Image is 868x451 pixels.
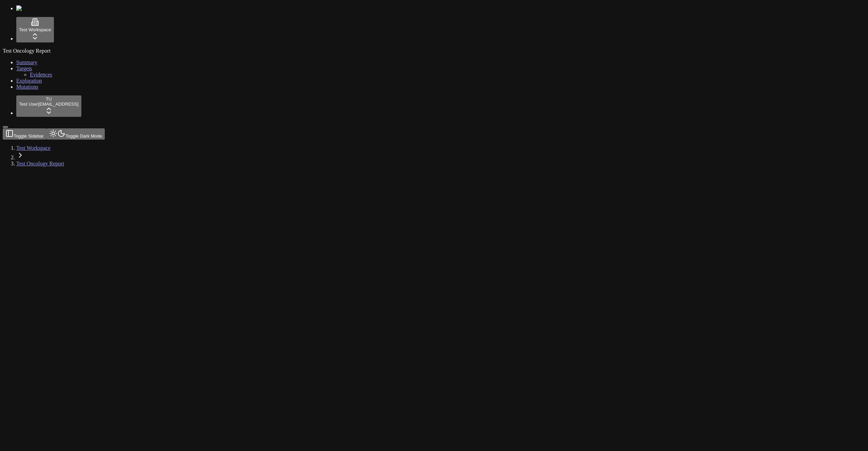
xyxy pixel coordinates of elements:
a: Test Oncology Report [16,161,64,166]
span: [EMAIL_ADDRESS] [38,102,78,107]
button: Toggle Dark Mode [46,128,105,140]
button: TUTest User[EMAIL_ADDRESS] [16,95,81,117]
a: Targets [16,66,32,71]
button: Toggle Sidebar [3,128,46,140]
span: Test User [19,102,38,107]
span: Toggle Dark Mode [65,133,102,139]
span: Toggle Sidebar [14,133,44,139]
div: Test Oncology Report [3,48,865,54]
button: Toggle Sidebar [3,126,8,128]
nav: breadcrumb [3,145,800,167]
img: Numenos [16,5,42,12]
button: Test Workspace [16,17,54,42]
a: Exploration [16,78,42,84]
a: Test Workspace [16,145,51,151]
span: TU [46,96,52,102]
a: Mutations [16,84,38,90]
a: Evidences [30,72,52,77]
a: Summary [16,59,37,65]
span: Test Workspace [19,27,51,32]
